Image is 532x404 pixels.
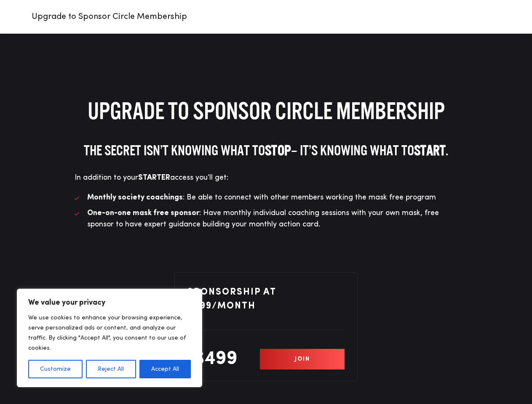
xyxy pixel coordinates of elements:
[414,142,446,158] strong: START
[17,289,202,387] div: We value your privacy
[75,207,458,230] li: : Have monthly individual coaching sessions with your own mask, free sponsor to have expert guida...
[265,142,291,158] strong: stop
[75,192,458,203] li: : Be able to connect with other members working the mask free program
[87,194,183,201] strong: Monthly society coachings
[23,11,509,23] p: Upgrade to Sponsor Circle Membership
[138,174,170,181] strong: STARTER
[139,360,191,378] button: Accept All
[187,285,345,313] p: Sponsorship at $499/month
[260,349,345,369] a: Join
[187,346,243,372] p: $499
[75,97,458,125] h1: Upgrade to Sponsor Circle Membership
[28,298,191,308] p: We value your privacy
[28,313,191,353] p: We use cookies to enhance your browsing experience, serve personalized ads or content, and analyz...
[86,360,136,378] button: Reject All
[75,141,458,159] h3: The secret isn’t knowing what to – it’s knowing what to .
[75,172,458,183] p: In addition to your access you’ll get:
[87,209,199,217] strong: One-on-one mask free sponsor
[28,360,83,378] button: Customize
